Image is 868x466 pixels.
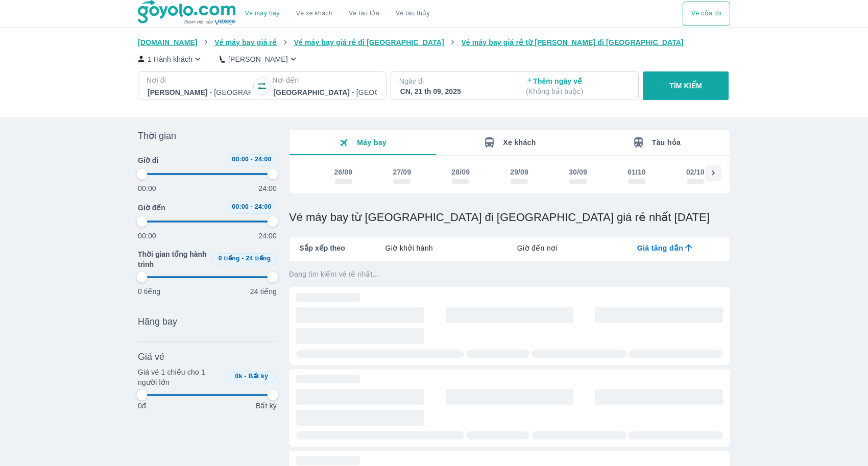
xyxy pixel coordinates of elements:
[245,10,280,17] a: Vé máy bay
[138,231,156,241] p: 00:00
[251,203,253,210] span: -
[232,203,249,210] span: 00:00
[255,156,272,163] span: 24:00
[628,167,646,177] div: 01/10
[669,81,702,91] p: TÌM KIẾM
[643,71,728,100] button: TÌM KIẾM
[683,2,730,26] div: choose transportation mode
[385,243,433,253] span: Giờ khởi hành
[220,54,299,64] button: [PERSON_NAME]
[148,54,192,64] p: 1 Hành khách
[251,156,253,163] span: -
[461,38,684,46] span: Vé máy bay giá rẻ từ [PERSON_NAME] đi [GEOGRAPHIC_DATA]
[258,183,277,193] p: 24:00
[256,401,277,411] p: Bất kỳ
[357,138,387,146] span: Máy bay
[237,2,438,26] div: choose transportation mode
[138,203,165,213] span: Giờ đến
[686,167,705,177] div: 02/10
[294,38,444,46] span: Vé máy bay giá rẻ đi [GEOGRAPHIC_DATA]
[214,38,277,46] span: Vé máy bay giá rẻ
[503,138,536,146] span: Xe khách
[245,373,247,380] span: -
[289,269,730,279] p: Đang tìm kiếm vé rẻ nhất...
[249,373,269,380] span: Bất kỳ
[138,249,208,269] span: Thời gian tổng hành trình
[138,54,203,64] button: 1 Hành khách
[517,243,558,253] span: Giờ đến nơi
[138,155,158,165] span: Giờ đi
[228,54,288,64] p: [PERSON_NAME]
[393,167,411,177] div: 27/09
[345,237,730,259] div: lab API tabs example
[219,255,240,262] span: 0 tiếng
[341,2,388,26] a: Vé tàu lửa
[138,351,164,363] span: Giá vé
[296,10,332,17] a: Vé xe khách
[232,156,249,163] span: 00:00
[289,210,730,225] h1: Vé máy bay từ [GEOGRAPHIC_DATA] đi [GEOGRAPHIC_DATA] giá rẻ nhất [DATE]
[299,243,345,253] span: Sắp xếp theo
[138,286,160,297] p: 0 tiếng
[250,286,277,297] p: 24 tiếng
[400,86,503,96] div: CN, 21 th 09, 2025
[138,130,176,142] span: Thời gian
[235,373,243,380] span: 0k
[399,76,504,86] p: Ngày đi
[526,76,629,96] p: Thêm ngày về
[334,167,353,177] div: 26/09
[138,37,730,47] nav: breadcrumb
[246,255,271,262] span: 24 tiếng
[242,255,244,262] span: -
[138,38,198,46] span: [DOMAIN_NAME]
[138,367,223,387] p: Giá vé 1 chiều cho 1 người lớn
[526,86,629,96] p: ( Không bắt buộc )
[637,243,683,253] span: Giá tăng dần
[652,138,681,146] span: Tàu hỏa
[314,165,705,187] div: scrollable day and price
[138,315,177,328] span: Hãng bay
[451,167,470,177] div: 28/09
[147,75,252,85] p: Nơi đi
[388,2,438,26] button: Vé tàu thủy
[258,231,277,241] p: 24:00
[138,183,156,193] p: 00:00
[255,203,272,210] span: 24:00
[569,167,587,177] div: 30/09
[272,75,377,85] p: Nơi đến
[138,401,146,411] p: 0đ
[510,167,528,177] div: 29/09
[683,2,730,26] button: Vé của tôi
